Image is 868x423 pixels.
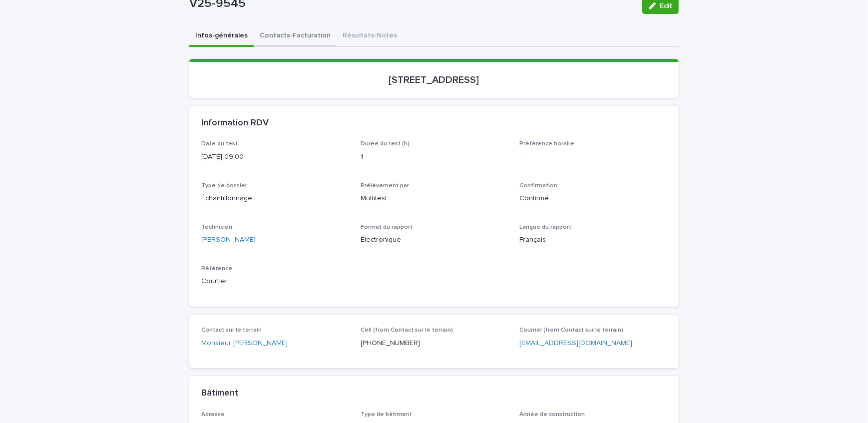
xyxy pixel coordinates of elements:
[201,74,667,86] p: [STREET_ADDRESS]
[361,338,508,349] p: [PHONE_NUMBER]
[660,2,672,9] span: Edit
[201,327,262,333] span: Contact sur le terrain
[201,276,349,287] p: Courtier
[361,183,409,189] span: Prélèvement par
[519,224,571,230] span: Langue du rapport
[519,152,667,162] p: -
[201,141,238,147] span: Date du test
[201,388,238,399] h2: Bâtiment
[189,26,254,47] button: Infos-générales
[361,193,508,204] p: Multitest
[201,266,232,272] span: Référence
[519,340,632,347] a: [EMAIL_ADDRESS][DOMAIN_NAME]
[519,235,667,245] p: Français
[361,412,412,418] span: Type de bâtiment
[201,412,225,418] span: Adresse
[201,118,269,129] h2: Information RDV
[201,235,256,245] a: [PERSON_NAME]
[201,338,288,349] a: Monsieur [PERSON_NAME]
[519,141,574,147] span: Préférence horaire
[361,327,453,333] span: Cell (from Contact sur le terrain)
[519,412,585,418] span: Année de construction
[519,183,557,189] span: Confirmation
[361,224,413,230] span: Format du rapport
[201,152,349,162] p: [DATE] 09:00
[201,224,232,230] span: Technicien
[519,327,623,333] span: Courriel (from Contact sur le terrain)
[337,26,403,47] button: Résultats-Notes
[519,193,667,204] p: Confirmé
[361,141,410,147] span: Duree du test (h)
[201,193,349,204] p: Échantillonnage
[201,183,247,189] span: Type de dossier
[254,26,337,47] button: Contacts-Facturation
[361,152,508,162] p: 1
[361,235,508,245] p: Électronique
